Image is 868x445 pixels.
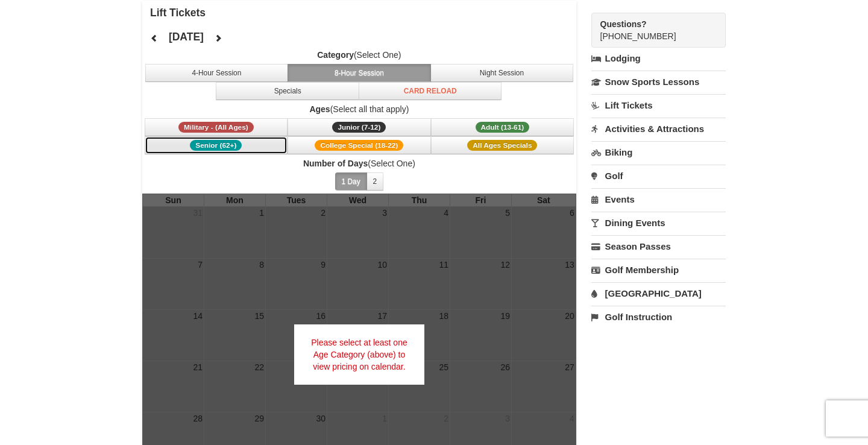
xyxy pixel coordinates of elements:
[145,64,289,82] button: 4-Hour Session
[288,118,431,136] button: Junior (7-12)
[591,71,726,93] a: Snow Sports Lessons
[178,122,254,133] span: Military - (All Ages)
[591,165,726,187] a: Golf
[591,141,726,163] a: Biking
[591,94,726,116] a: Lift Tickets
[476,122,530,133] span: Adult (13-61)
[288,136,431,154] button: College Special (18-22)
[591,48,726,69] a: Lodging
[430,64,574,82] button: Night Session
[288,64,431,82] button: 8-Hour Session
[145,118,288,136] button: Military - (All Ages)
[150,7,576,19] h4: Lift Tickets
[591,118,726,140] a: Activities & Attractions
[431,136,574,154] button: All Ages Specials
[142,103,576,115] label: (Select all that apply)
[431,118,574,136] button: Adult (13-61)
[142,49,576,61] label: (Select One)
[359,82,502,100] button: Card Reload
[294,324,424,385] div: Please select at least one Age Category (above) to view pricing on calendar.
[467,140,537,151] span: All Ages Specials
[591,188,726,210] a: Events
[600,19,647,29] strong: Questions?
[169,31,204,43] h4: [DATE]
[216,82,359,100] button: Specials
[145,136,288,154] button: Senior (62+)
[190,140,242,151] span: Senior (62+)
[600,18,704,41] span: [PHONE_NUMBER]
[142,157,576,169] label: (Select One)
[591,212,726,234] a: Dining Events
[591,259,726,281] a: Golf Membership
[317,50,354,60] strong: Category
[366,172,384,191] button: 2
[309,104,330,114] strong: Ages
[591,306,726,328] a: Golf Instruction
[303,159,368,168] strong: Number of Days
[591,282,726,305] a: [GEOGRAPHIC_DATA]
[332,122,386,133] span: Junior (7-12)
[591,235,726,257] a: Season Passes
[335,172,367,191] button: 1 Day
[315,140,403,151] span: College Special (18-22)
